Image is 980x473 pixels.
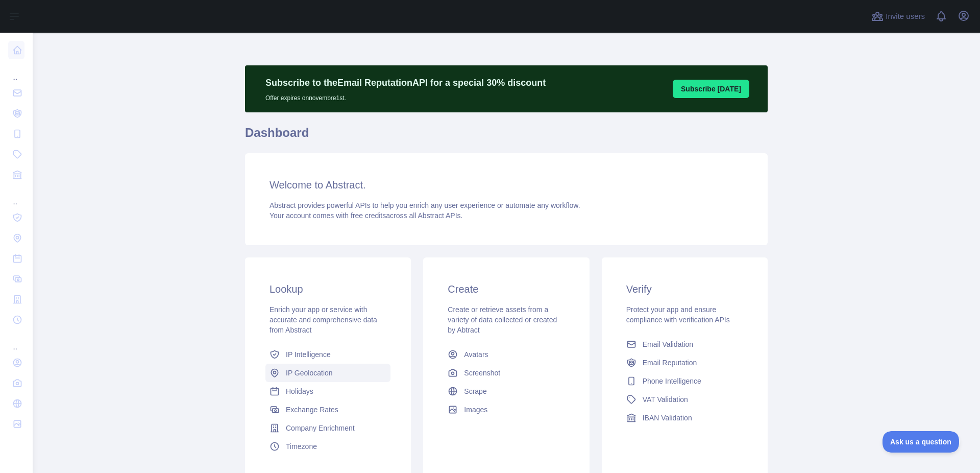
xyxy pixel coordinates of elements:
a: Email Reputation [622,353,747,372]
a: Avatars [444,345,569,364]
a: Exchange Rates [265,400,390,419]
div: ... [8,186,24,206]
button: Invite users [869,8,927,25]
a: Images [444,400,569,419]
span: Your account comes with across all Abstract APIs. [269,211,462,220]
iframe: Toggle Customer Support [883,431,960,453]
a: IP Intelligence [265,345,390,364]
span: Timezone [286,441,317,452]
span: IBAN Validation [643,413,692,423]
span: Protect your app and ensure compliance with verification APIs [626,305,730,324]
button: Subscribe [DATE] [673,80,749,98]
span: Images [464,405,487,415]
div: ... [8,61,24,82]
a: Holidays [265,382,390,400]
span: Company Enrichment [286,423,355,433]
span: Email Validation [643,339,693,349]
a: Screenshot [444,364,569,382]
a: IBAN Validation [622,409,747,427]
a: Scrape [444,382,569,400]
span: VAT Validation [643,394,688,405]
span: IP Geolocation [286,368,333,378]
h3: Create [448,282,565,296]
span: Invite users [886,11,925,22]
p: Offer expires on novembre 1st. [265,90,546,102]
span: Avatars [464,349,488,360]
p: Subscribe to the Email Reputation API for a special 30 % discount [265,76,546,90]
span: Enrich your app or service with accurate and comprehensive data from Abstract [269,305,377,334]
span: IP Intelligence [286,349,331,360]
a: Email Validation [622,335,747,353]
span: Abstract provides powerful APIs to help you enrich any user experience or automate any workflow. [269,201,580,209]
span: Email Reputation [643,358,697,368]
div: ... [8,331,24,351]
span: Scrape [464,386,486,396]
h1: Dashboard [245,125,768,149]
span: Screenshot [464,368,500,378]
h3: Welcome to Abstract. [269,178,743,192]
span: Create or retrieve assets from a variety of data collected or created by Abtract [448,305,557,334]
a: VAT Validation [622,390,747,409]
a: Phone Intelligence [622,372,747,390]
a: IP Geolocation [265,364,390,382]
a: Company Enrichment [265,419,390,437]
span: Phone Intelligence [643,376,701,386]
span: Exchange Rates [286,405,338,415]
h3: Verify [626,282,743,296]
h3: Lookup [269,282,386,296]
a: Timezone [265,437,390,456]
span: free credits [351,211,386,220]
span: Holidays [286,386,313,396]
